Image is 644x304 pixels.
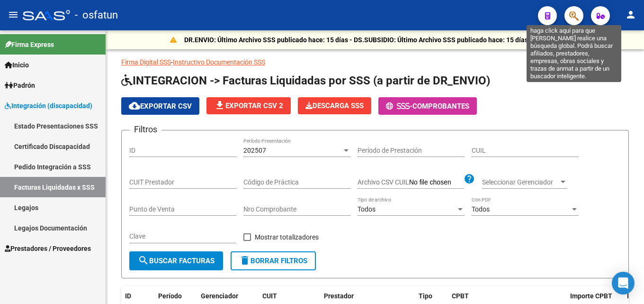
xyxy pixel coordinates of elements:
span: Prestador [324,292,354,300]
button: Borrar Filtros [231,251,316,270]
p: - [121,57,629,67]
span: VER DETALLE [543,37,572,43]
app-download-masive: Descarga masiva de comprobantes (adjuntos) [298,97,371,115]
button: Buscar Facturas [129,251,223,270]
span: Mostrar totalizadores [255,231,319,243]
mat-icon: file_download [214,100,225,111]
span: Gerenciador [201,292,238,300]
a: Firma Digital SSS [121,58,171,66]
span: Firma Express [5,39,54,50]
span: INTEGRACION -> Facturas Liquidadas por SSS (a partir de DR_ENVIO) [121,74,490,87]
button: Descarga SSS [298,97,371,114]
span: Comprobantes [412,102,469,111]
span: Borrar Filtros [239,257,307,265]
span: 202507 [243,147,266,154]
button: Exportar CSV [121,97,199,115]
span: CPBT [452,292,469,300]
button: VER DETALLE [536,35,580,46]
span: Inicio [5,60,29,70]
button: -Comprobantes [378,97,477,115]
mat-icon: delete [239,255,250,266]
p: DR.ENVIO: Último Archivo SSS publicado hace: 15 días - DS.SUBSIDIO: Último Archivo SSS publicado ... [184,35,528,45]
span: Archivo CSV CUIL [358,178,409,186]
span: Padrón [5,80,35,91]
span: Buscar Facturas [138,257,215,265]
span: Todos [358,205,376,213]
span: Todos [472,205,490,213]
span: Seleccionar Gerenciador [482,178,559,186]
div: Open Intercom Messenger [612,272,635,295]
span: - [386,102,412,111]
mat-icon: cloud_download [129,100,140,111]
input: Archivo CSV CUIL [409,178,464,187]
span: Importe CPBT [570,292,612,300]
span: Exportar CSV [129,102,192,111]
span: Prestadores / Proveedores [5,243,91,254]
mat-icon: help [464,173,475,184]
a: Instructivo Documentación SSS [173,58,265,66]
span: CUIT [262,292,277,300]
mat-icon: menu [8,9,19,20]
span: Exportar CSV 2 [214,101,283,110]
span: Integración (discapacidad) [5,101,92,111]
button: Exportar CSV 2 [206,97,291,114]
mat-icon: person [625,9,636,20]
span: Descarga SSS [305,101,364,110]
mat-icon: search [138,255,149,266]
span: ID [125,292,131,300]
span: - osfatun [75,5,118,26]
h3: Filtros [129,123,162,136]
